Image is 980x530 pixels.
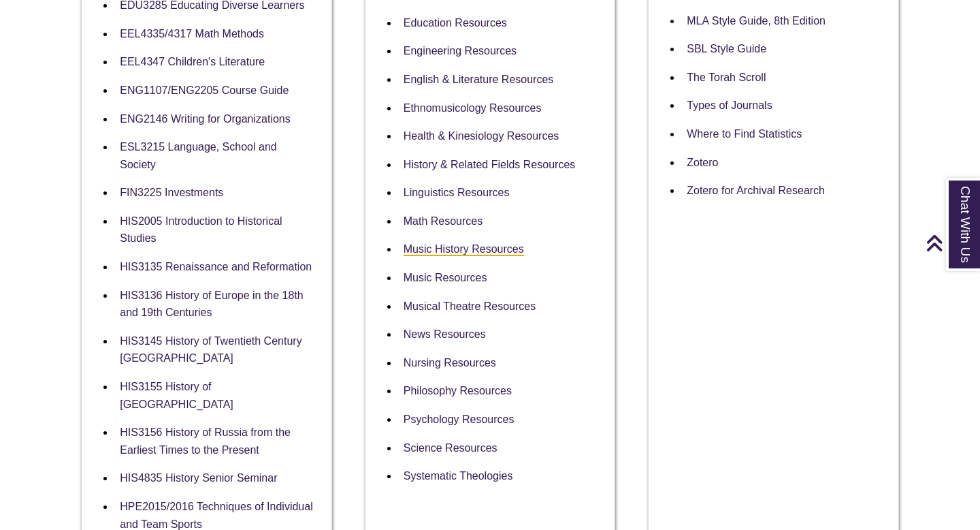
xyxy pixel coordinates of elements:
[404,357,496,369] a: Nursing Resources
[120,472,277,484] a: HIS4835 History Senior Seminar
[687,157,718,168] a: Zotero
[404,243,524,256] a: Music History Resources
[926,234,977,252] a: Back to Top
[404,187,510,198] a: Linguistics Resources
[120,501,312,530] a: HPE2015/2016 Techniques of Individual and Team Sports
[404,74,554,85] a: English & Literature Resources
[120,426,291,456] a: HIS3156 History of Russia from the Earliest Times to the Present
[404,442,497,454] a: Science Resources
[404,215,483,227] a: Math Resources
[404,385,512,396] a: Philosophy Resources
[120,335,301,364] a: HIS3145 History of Twentieth Century [GEOGRAPHIC_DATA]
[404,45,517,57] a: Engineering Resources
[404,159,576,170] a: History & Related Fields Resources
[404,130,559,142] a: Health & Kinesiology Resources
[404,328,486,340] a: News Resources
[120,84,289,96] a: ENG1107/ENG2205 Course Guide
[687,72,766,83] a: The Torah Scroll
[120,28,264,40] a: EEL4335/4317 Math Methods
[404,300,536,312] a: Musical Theatre Resources
[687,185,825,196] a: Zotero for Archival Research
[404,17,507,29] a: Education Resources
[404,102,542,114] a: Ethnomusicology Resources
[404,470,513,482] a: Systematic Theologies
[120,113,290,125] a: ENG2146 Writing for Organizations
[120,290,304,319] a: HIS3136 History of Europe in the 18th and 19th Centuries
[687,99,772,111] a: Types of Journals
[687,128,802,140] a: Where to Find Statistics
[120,141,276,170] a: ESL3215 Language, School and Society
[404,414,514,425] a: Psychology Resources
[687,43,766,54] a: SBL Style Guide
[120,261,312,272] a: HIS3135 Renaissance and Reformation
[687,15,826,27] a: MLA Style Guide, 8th Edition
[120,187,223,198] a: FIN3225 Investments
[120,215,282,245] a: HIS2005 Introduction to Historical Studies
[120,381,233,410] a: HIS3155 History of [GEOGRAPHIC_DATA]
[120,56,265,67] a: EEL4347 Children's Literature
[404,272,487,283] a: Music Resources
